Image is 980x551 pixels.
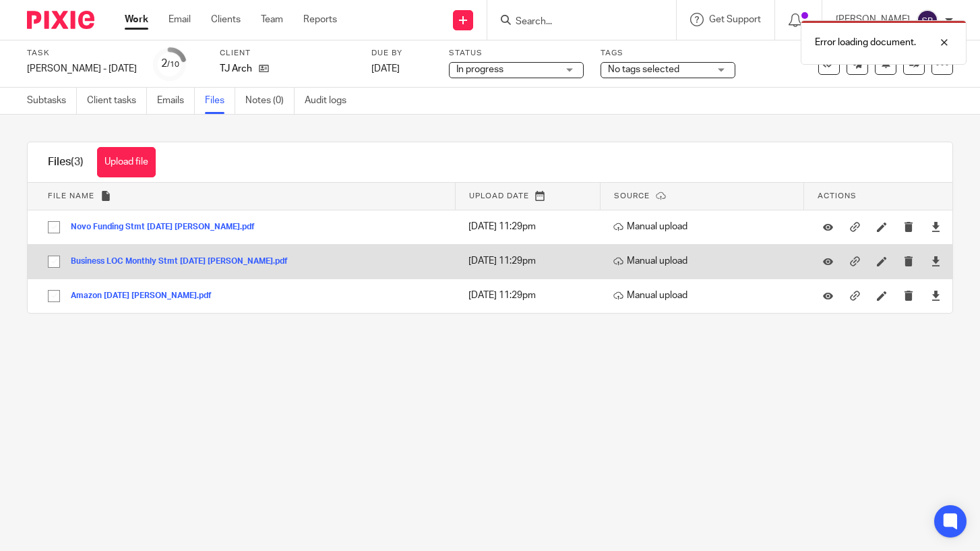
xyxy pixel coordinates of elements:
label: Due by [371,48,432,59]
button: Upload file [97,147,156,177]
a: Download [931,289,941,302]
p: [DATE] 11:29pm [468,220,593,233]
a: Audit logs [305,88,357,114]
p: Manual upload [613,254,797,268]
a: Email [169,13,191,26]
a: Clients [211,13,241,26]
span: File name [48,192,94,200]
a: Download [931,254,941,268]
a: Files [205,88,235,114]
a: Work [125,13,148,26]
button: Amazon [DATE] [PERSON_NAME].pdf [71,291,222,301]
label: Task [27,48,137,59]
a: Reports [303,13,337,26]
a: Subtasks [27,88,77,114]
p: TJ Arch [220,62,252,76]
span: Source [614,192,650,200]
a: Emails [157,88,195,114]
span: No tags selected [608,65,679,74]
input: Select [41,283,67,309]
span: [DATE] [371,64,400,74]
label: Client [220,48,355,59]
a: Notes (0) [245,88,295,114]
button: Novo Funding Stmt [DATE] [PERSON_NAME].pdf [71,223,265,232]
span: Upload date [469,192,529,200]
img: Pixie [27,11,94,29]
a: Team [261,13,283,26]
div: [PERSON_NAME] - [DATE] [27,62,137,76]
button: Business LOC Monthly Stmt [DATE] [PERSON_NAME].pdf [71,257,298,266]
small: /10 [167,61,179,68]
div: 2 [161,56,179,71]
p: Manual upload [613,289,797,302]
p: [DATE] 11:29pm [468,254,593,268]
span: (3) [71,156,84,167]
a: Client tasks [87,88,147,114]
p: [DATE] 11:29pm [468,289,593,302]
span: In progress [456,65,503,74]
p: Error loading document. [815,36,916,49]
input: Select [41,249,67,274]
img: svg%3E [917,9,938,31]
h1: Files [48,155,84,169]
input: Select [41,214,67,240]
p: Manual upload [613,220,797,233]
a: Download [931,220,941,233]
label: Status [449,48,584,59]
div: Tony - Jul 2025 [27,62,137,76]
span: Actions [818,192,857,200]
